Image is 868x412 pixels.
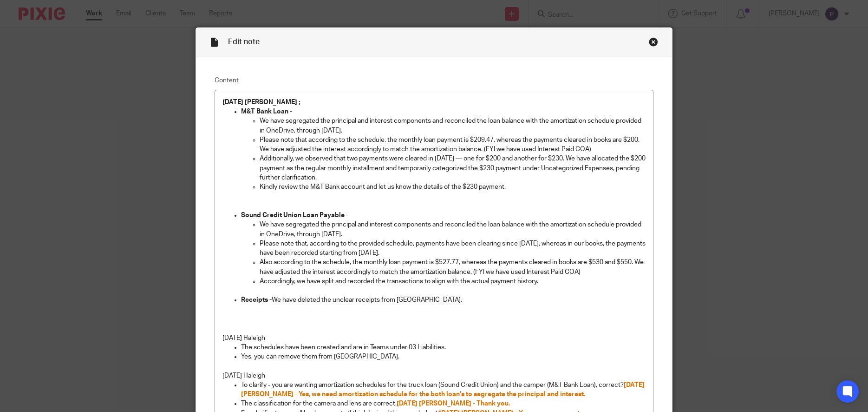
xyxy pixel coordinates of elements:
p: Yes, you can remove them from [GEOGRAPHIC_DATA]. [241,352,646,361]
p: The classification for the camera and lens are correct. [241,399,646,408]
strong: Receipts - [241,297,272,303]
span: Edit note [228,38,260,46]
p: Kindly review the M&T Bank account and let us know the details of the $230 payment. [260,182,646,192]
p: Please note that, according to the provided schedule, payments have been clearing since [DATE], w... [260,239,646,258]
strong: Sound Credit Union Loan Payable - [241,212,348,219]
div: Close this dialog window [649,37,658,47]
p: Additionally, we observed that two payments were cleared in [DATE] — one for $200 and another for... [260,154,646,182]
span: [DATE] [PERSON_NAME] - Thank you. [397,400,510,407]
p: We have segregated the principal and interest components and reconciled the loan balance with the... [260,116,646,135]
p: Please note that according to the schedule, the monthly loan payment is $209.47, whereas the paym... [260,135,646,154]
p: Accordingly, we have split and recorded the transactions to align with the actual payment history. [260,277,646,286]
p: We have deleted the unclear receipts from [GEOGRAPHIC_DATA]. [241,295,646,305]
strong: M&T Bank Loan - [241,108,292,115]
p: We have segregated the principal and interest components and reconciled the loan balance with the... [260,220,646,239]
p: To clarify - you are wanting amortization schedules for the truck loan (Sound Credit Union) and t... [241,380,646,399]
p: The schedules have been created and are in Teams under 03 Liabilities. [241,343,646,352]
label: Content [215,76,654,85]
p: [DATE] Haleigh [222,371,646,380]
p: Also according to the schedule, the monthly loan payment is $527.77, whereas the payments cleared... [260,258,646,277]
p: [DATE] Haleigh [222,333,646,343]
strong: [DATE] [PERSON_NAME] ; [222,99,300,106]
